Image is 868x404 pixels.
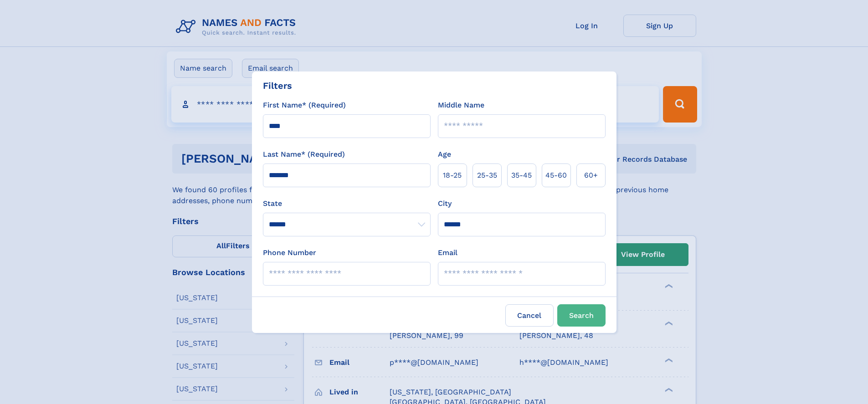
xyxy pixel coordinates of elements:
label: Middle Name [438,100,484,111]
label: Cancel [505,304,554,327]
label: First Name* (Required) [263,100,346,111]
label: Email [438,247,457,258]
span: 18‑25 [443,170,462,181]
span: 35‑45 [511,170,532,181]
div: Filters [263,79,292,92]
span: 45‑60 [545,170,567,181]
span: 60+ [584,170,598,181]
label: City [438,198,452,209]
label: Age [438,149,451,160]
label: State [263,198,431,209]
span: 25‑35 [477,170,497,181]
button: Search [557,304,606,327]
label: Phone Number [263,247,316,258]
label: Last Name* (Required) [263,149,345,160]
